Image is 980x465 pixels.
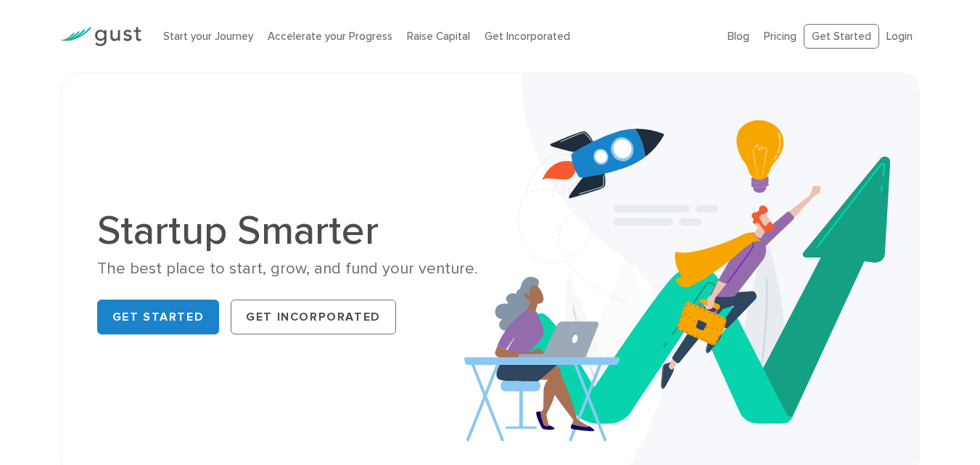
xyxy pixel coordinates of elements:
a: Get Started [97,300,220,334]
div: The best place to start, grow, and fund your venture. [97,258,479,279]
h1: Startup Smarter [97,210,479,251]
a: Pricing [764,30,796,43]
a: Login [886,30,913,43]
a: Start your Journey [163,30,253,43]
a: Get Incorporated [485,30,570,43]
img: Gust Logo [60,27,141,46]
a: Raise Capital [407,30,470,43]
a: Blog [728,30,749,43]
a: Accelerate your Progress [268,30,392,43]
a: Get Incorporated [231,300,396,334]
a: Get Started [804,24,879,49]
